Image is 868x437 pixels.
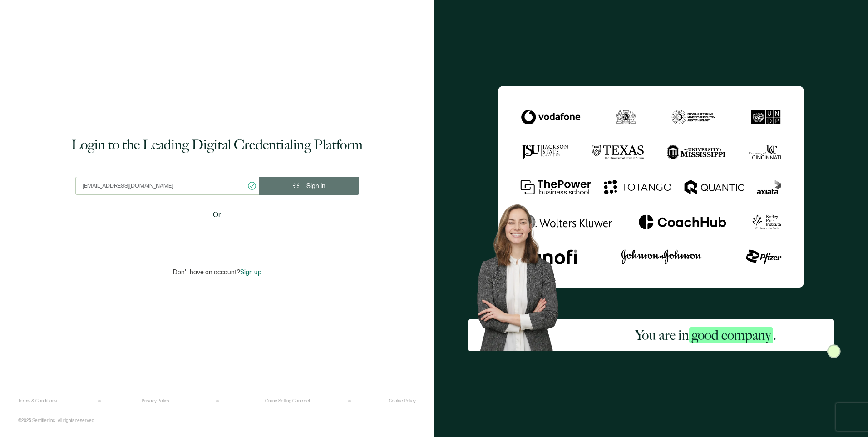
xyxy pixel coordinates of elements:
[71,136,363,154] h1: Login to the Leading Digital Credentialing Platform
[213,209,221,221] span: Or
[468,197,578,351] img: Sertifier Login - You are in <span class="strong-h">good company</span>. Hero
[75,177,259,195] input: Enter your work email address
[689,327,773,343] span: good company
[160,227,274,247] iframe: [Googleでログイン]ボタン
[173,268,261,276] p: Don't have an account?
[18,398,57,404] a: Terms & Conditions
[142,398,169,404] a: Privacy Policy
[498,86,804,287] img: Sertifier Login - You are in <span class="strong-h">good company</span>.
[827,344,841,358] img: Sertifier Login
[635,326,776,344] h2: You are in .
[240,268,261,276] span: Sign up
[389,398,416,404] a: Cookie Policy
[247,181,257,191] ion-icon: checkmark circle outline
[265,398,310,404] a: Online Selling Contract
[18,418,95,423] p: ©2025 Sertifier Inc.. All rights reserved.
